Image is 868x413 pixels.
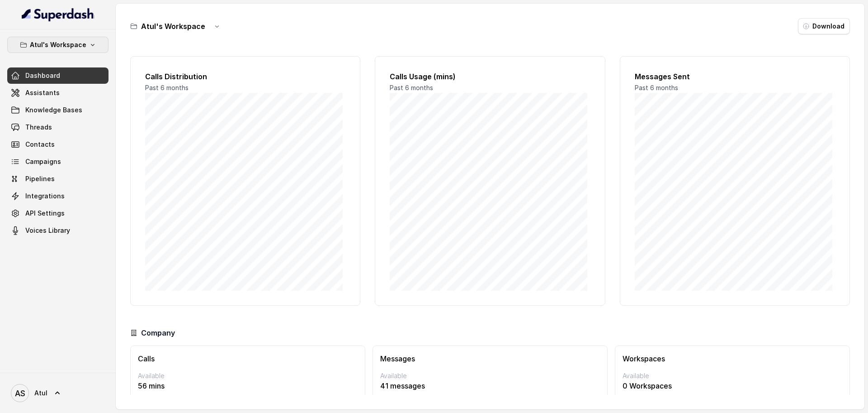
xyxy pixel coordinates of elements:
[138,353,358,364] h3: Calls
[7,102,108,118] a: Knowledge Bases
[25,140,55,149] span: Contacts
[145,71,345,82] h2: Calls Distribution
[141,21,205,32] h3: Atul's Workspace
[25,226,70,235] span: Voices Library
[7,37,108,53] button: Atul's Workspace
[30,39,86,50] p: Atul's Workspace
[7,380,108,406] a: Atul
[390,71,590,82] h2: Calls Usage (mins)
[25,123,52,132] span: Threads
[7,85,108,101] a: Assistants
[7,222,108,239] a: Voices Library
[25,106,82,115] span: Knowledge Bases
[7,154,108,170] a: Campaigns
[25,174,55,183] span: Pipelines
[623,380,842,391] p: 0 Workspaces
[7,171,108,187] a: Pipelines
[145,84,189,91] span: Past 6 months
[635,84,678,91] span: Past 6 months
[25,192,65,201] span: Integrations
[138,380,358,391] p: 56 mins
[635,71,835,82] h2: Messages Sent
[380,371,600,380] p: Available
[7,119,108,135] a: Threads
[380,380,600,391] p: 41 messages
[25,209,65,218] span: API Settings
[623,353,842,364] h3: Workspaces
[390,84,433,91] span: Past 6 months
[22,7,94,22] img: light.svg
[25,157,61,166] span: Campaigns
[380,353,600,364] h3: Messages
[25,71,60,80] span: Dashboard
[7,136,108,153] a: Contacts
[25,88,60,97] span: Assistants
[798,18,850,34] button: Download
[34,389,47,398] span: Atul
[7,67,108,84] a: Dashboard
[15,389,25,398] text: AS
[7,205,108,221] a: API Settings
[138,371,358,380] p: Available
[623,371,842,380] p: Available
[141,327,175,338] h3: Company
[7,188,108,204] a: Integrations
